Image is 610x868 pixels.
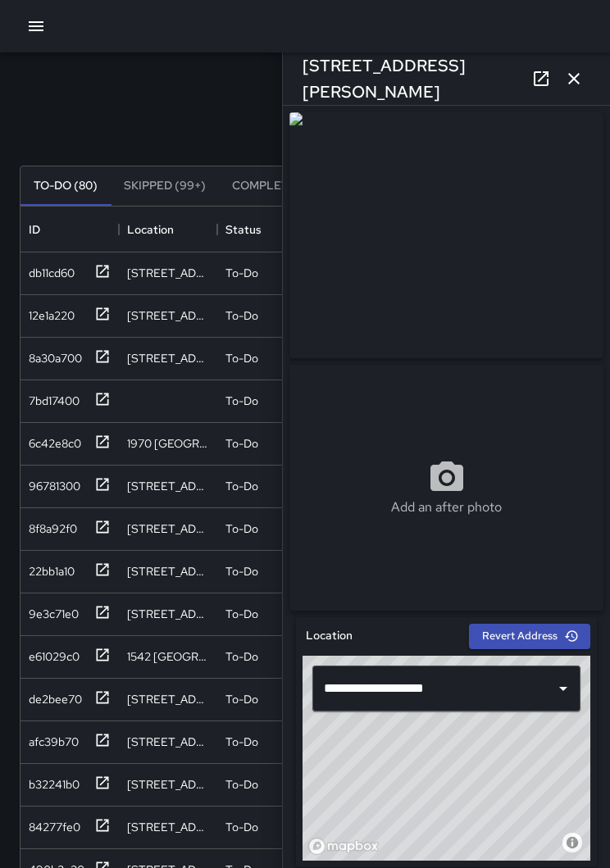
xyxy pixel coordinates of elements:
div: de2bee70 [22,684,82,707]
p: To-Do [225,648,258,665]
div: 1508 15th Street [127,563,209,579]
div: b32241b0 [22,770,80,793]
p: To-Do [225,691,258,707]
button: Completed (99+) [219,166,351,206]
div: Status [217,207,320,252]
div: 505 17th Street [127,776,209,793]
div: 401 9th Street [127,691,209,707]
div: 347 14th Street [127,350,209,366]
p: To-Do [225,563,258,579]
p: To-Do [225,734,258,750]
p: To-Do [225,350,258,366]
div: 7bd17400 [22,386,80,409]
div: 8a30a700 [22,343,82,366]
div: 84277fe0 [22,812,80,835]
div: 43 Grand Avenue [127,520,209,537]
div: 1500 Broadway [127,734,209,750]
div: db11cd60 [22,258,75,281]
div: 9e3c71e0 [22,599,79,622]
p: To-Do [225,520,258,537]
div: 2135 Franklin Street [127,478,209,494]
p: To-Do [225,606,258,622]
div: 1970 Broadway [127,435,209,452]
div: 22bb1a10 [22,557,75,579]
div: e61029c0 [22,642,80,665]
div: Status [225,207,262,252]
p: To-Do [225,819,258,835]
div: 146 Grand Avenue [127,265,209,281]
div: 1901 Harrison Street [127,307,209,324]
div: Location [119,207,217,252]
div: 96781300 [22,471,80,494]
div: afc39b70 [22,727,79,750]
button: To-Do (80) [20,166,111,206]
div: 1540 San Pablo Avenue [127,819,209,835]
p: To-Do [225,776,258,793]
p: To-Do [225,478,258,494]
div: 1542 Broadway [127,648,209,665]
p: To-Do [225,307,258,324]
div: 8f8a92f0 [22,514,77,537]
div: Location [127,207,174,252]
p: To-Do [225,265,258,281]
div: 12e1a220 [22,301,75,324]
div: 6c42e8c0 [22,429,81,452]
button: Skipped (99+) [111,166,219,206]
p: To-Do [225,435,258,452]
div: 146 Grand Avenue [127,606,209,622]
div: ID [20,207,119,252]
p: To-Do [225,393,258,409]
div: ID [29,207,40,252]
